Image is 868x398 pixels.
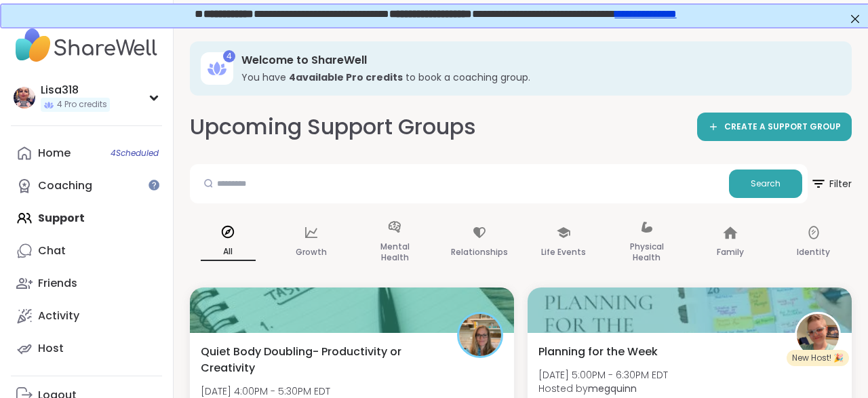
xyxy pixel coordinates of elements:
a: Coaching [11,170,162,202]
div: Friends [38,276,77,291]
a: Chat [11,235,162,267]
span: [DATE] 5:00PM - 6:30PM EDT [538,368,668,382]
div: Lisa318 [41,83,110,98]
div: Chat [38,243,66,258]
div: Host [38,341,64,356]
div: Coaching [38,178,92,193]
p: Family [717,244,744,260]
div: New Host! 🎉 [787,350,849,366]
span: Filter [810,167,852,200]
p: All [201,243,256,261]
iframe: Spotlight [149,180,159,191]
img: Jill_LadyOfTheMountain [459,314,501,356]
a: Activity [11,300,162,332]
p: Life Events [541,244,586,260]
b: megquinn [588,382,637,395]
a: Home4Scheduled [11,137,162,170]
div: Activity [38,309,79,323]
h3: You have to book a coaching group. [241,71,833,84]
a: CREATE A SUPPORT GROUP [697,113,852,141]
img: megquinn [797,314,839,356]
p: Relationships [451,244,508,260]
span: [DATE] 4:00PM - 5:30PM EDT [201,384,364,398]
span: 4 Pro credits [57,99,107,111]
p: Physical Health [619,239,674,266]
img: ShareWell Nav Logo [11,22,162,69]
b: 4 available Pro credit s [289,71,403,84]
div: Home [38,146,71,161]
img: Lisa318 [14,87,35,108]
button: Filter [810,164,852,203]
h3: Welcome to ShareWell [241,53,833,68]
p: Growth [296,244,327,260]
div: 4 [223,50,235,62]
a: Host [11,332,162,365]
span: Hosted by [538,382,668,395]
p: Identity [797,244,830,260]
span: Search [751,178,781,190]
span: 4 Scheduled [111,148,159,159]
span: Quiet Body Doubling- Productivity or Creativity [201,344,442,376]
h2: Upcoming Support Groups [190,112,476,142]
p: Mental Health [368,239,422,266]
span: Planning for the Week [538,344,658,360]
span: CREATE A SUPPORT GROUP [724,121,841,133]
a: Friends [11,267,162,300]
button: Search [729,170,802,198]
